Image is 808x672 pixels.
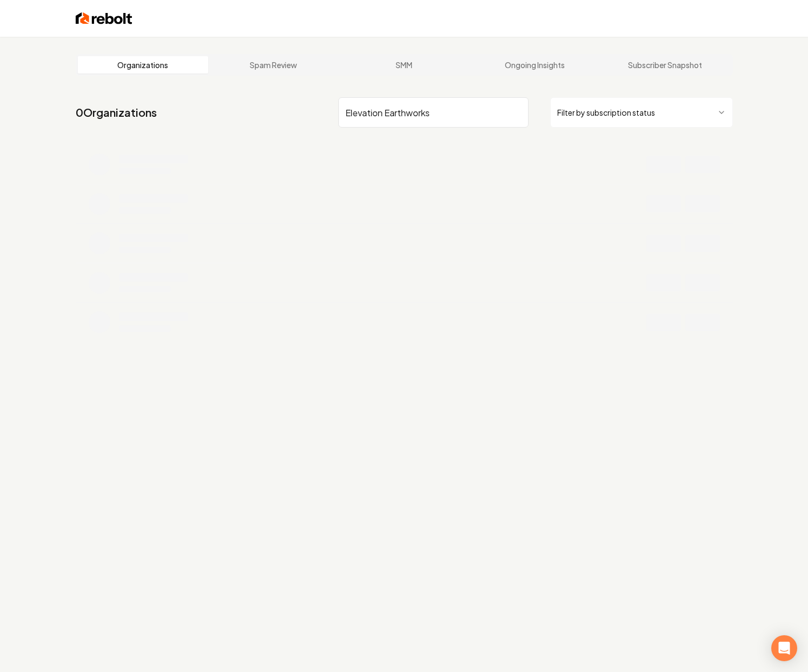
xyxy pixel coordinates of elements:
[76,105,157,120] a: 0Organizations
[469,56,600,74] a: Ongoing Insights
[339,56,470,74] a: SMM
[600,56,731,74] a: Subscriber Snapshot
[76,11,132,26] img: Rebolt Logo
[338,97,529,128] input: Search by name or ID
[771,635,797,661] div: Open Intercom Messenger
[208,56,339,74] a: Spam Review
[78,56,209,74] a: Organizations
